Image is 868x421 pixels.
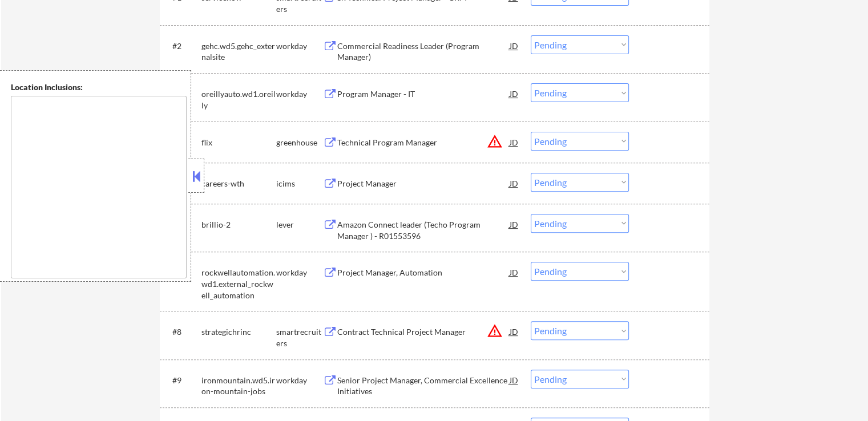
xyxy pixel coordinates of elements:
[337,326,510,338] div: Contract Technical Project Manager
[172,375,192,386] div: #9
[508,214,520,234] div: JD
[201,375,276,397] div: ironmountain.wd5.iron-mountain-jobs
[11,82,187,93] div: Location Inclusions:
[172,41,192,52] div: #2
[201,219,276,230] div: brillio-2
[508,370,520,390] div: JD
[201,267,276,301] div: rockwellautomation.wd1.external_rockwell_automation
[276,41,323,52] div: workday
[508,35,520,56] div: JD
[337,178,510,189] div: Project Manager
[487,323,503,339] button: warning_amber
[508,83,520,104] div: JD
[508,262,520,282] div: JD
[337,267,510,278] div: Project Manager, Automation
[487,133,503,149] button: warning_amber
[337,375,510,397] div: Senior Project Manager, Commercial Excellence Initiatives
[276,267,323,278] div: workday
[276,88,323,100] div: workday
[172,326,192,338] div: #8
[508,173,520,193] div: JD
[201,137,276,148] div: flix
[508,321,520,342] div: JD
[337,88,510,100] div: Program Manager - IT
[201,326,276,338] div: strategichrinc
[337,41,510,63] div: Commercial Readiness Leader (Program Manager)
[337,137,510,148] div: Technical Program Manager
[201,88,276,111] div: oreillyauto.wd1.oreilly
[276,137,323,148] div: greenhouse
[276,326,323,349] div: smartrecruiters
[276,375,323,386] div: workday
[276,219,323,230] div: lever
[201,41,276,63] div: gehc.wd5.gehc_externalsite
[201,178,276,189] div: careers-wth
[337,219,510,241] div: Amazon Connect leader (Techo Program Manager ) - R01553596
[508,132,520,152] div: JD
[276,178,323,189] div: icims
